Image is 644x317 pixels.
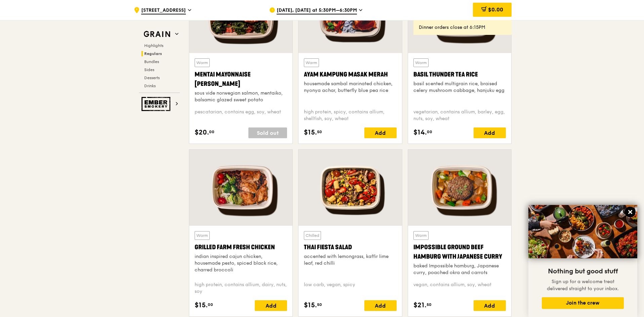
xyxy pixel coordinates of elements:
[304,58,319,67] div: Warm
[542,297,624,309] button: Join the crew
[195,300,208,310] span: $15.
[413,70,506,79] div: Basil Thunder Tea Rice
[427,302,432,307] span: 50
[413,58,429,67] div: Warm
[248,127,287,138] div: Sold out
[528,205,637,258] img: DSC07876-Edit02-Large.jpeg
[144,51,162,56] span: Regulars
[208,302,213,307] span: 00
[413,300,427,310] span: $21.
[304,300,317,310] span: $15.
[317,302,322,307] span: 50
[144,43,163,48] span: Highlights
[304,109,396,122] div: high protein, spicy, contains allium, shellfish, soy, wheat
[195,253,287,273] div: indian inspired cajun chicken, housemade pesto, spiced black rice, charred broccoli
[548,267,618,275] span: Nothing but good stuff
[144,75,160,80] span: Desserts
[413,231,429,240] div: Warm
[419,24,506,31] div: Dinner orders close at 6:15PM
[364,127,397,138] div: Add
[304,70,396,79] div: Ayam Kampung Masak Merah
[144,67,154,72] span: Sides
[195,58,210,67] div: Warm
[142,28,172,40] img: Grain web logo
[413,263,506,276] div: baked Impossible hamburg, Japanese curry, poached okra and carrots
[488,6,503,13] span: $0.00
[413,109,506,122] div: vegetarian, contains allium, barley, egg, nuts, soy, wheat
[413,243,506,261] div: Impossible Ground Beef Hamburg with Japanese Curry
[255,300,287,311] div: Add
[304,127,317,138] span: $15.
[142,97,172,111] img: Ember Smokery web logo
[304,231,321,240] div: Chilled
[625,207,636,217] button: Close
[547,279,619,292] span: Sign up for a welcome treat delivered straight to your inbox.
[195,90,287,103] div: sous vide norwegian salmon, mentaiko, balsamic glazed sweet potato
[317,129,322,135] span: 50
[277,7,357,14] span: [DATE], [DATE] at 5:30PM–6:30PM
[195,281,287,295] div: high protein, contains allium, dairy, nuts, soy
[427,129,432,135] span: 00
[304,253,396,267] div: accented with lemongrass, kaffir lime leaf, red chilli
[209,129,214,135] span: 00
[413,281,506,295] div: vegan, contains allium, soy, wheat
[195,243,287,252] div: Grilled Farm Fresh Chicken
[474,300,506,311] div: Add
[364,300,397,311] div: Add
[195,231,210,240] div: Warm
[304,81,396,94] div: housemade sambal marinated chicken, nyonya achar, butterfly blue pea rice
[144,84,156,88] span: Drinks
[195,109,287,122] div: pescatarian, contains egg, soy, wheat
[474,127,506,138] div: Add
[304,243,396,252] div: Thai Fiesta Salad
[304,281,396,295] div: low carb, vegan, spicy
[195,70,287,89] div: Mentai Mayonnaise [PERSON_NAME]
[413,127,427,138] span: $14.
[195,127,209,138] span: $20.
[141,7,186,14] span: [STREET_ADDRESS]
[144,59,159,64] span: Bundles
[413,81,506,94] div: basil scented multigrain rice, braised celery mushroom cabbage, hanjuku egg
